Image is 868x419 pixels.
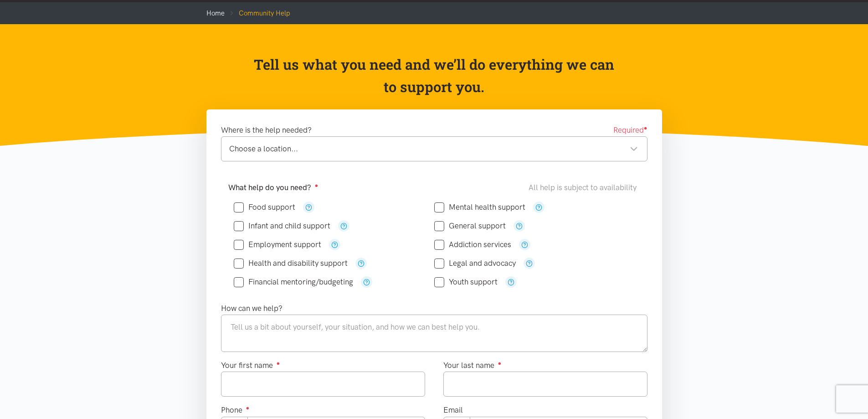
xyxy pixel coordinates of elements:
[221,359,280,372] label: Your first name
[221,404,250,416] label: Phone
[434,278,498,286] label: Youth support
[434,259,516,267] label: Legal and advocacy
[434,241,511,248] label: Addiction services
[234,278,353,286] label: Financial mentoring/budgeting
[253,53,615,98] p: Tell us what you need and we’ll do everything we can to support you.
[228,181,318,194] label: What help do you need?
[644,124,647,131] sup: ●
[443,359,502,372] label: Your last name
[434,222,506,230] label: General support
[315,182,318,189] sup: ●
[434,203,525,211] label: Mental health support
[234,203,295,211] label: Food support
[498,360,502,367] sup: ●
[277,360,280,367] sup: ●
[229,143,638,155] div: Choose a location...
[206,9,225,17] a: Home
[246,404,250,411] sup: ●
[529,181,640,194] div: All help is subject to availability
[234,222,330,230] label: Infant and child support
[234,241,321,248] label: Employment support
[221,124,312,136] label: Where is the help needed?
[234,259,348,267] label: Health and disability support
[225,8,290,19] li: Community Help
[221,302,282,315] label: How can we help?
[443,404,463,416] label: Email
[613,124,647,136] span: Required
